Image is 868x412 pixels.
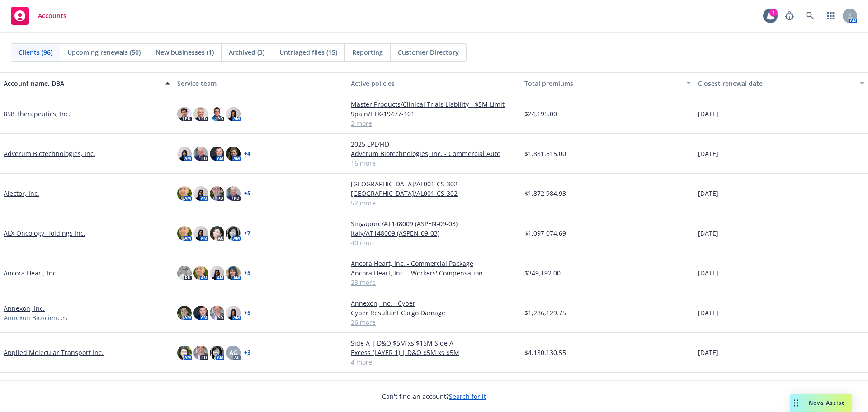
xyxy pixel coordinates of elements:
[698,109,718,118] span: [DATE]
[279,47,337,57] span: Untriaged files (15)
[351,268,517,278] a: Ancora Heart, Inc. - Workers' Compensation
[524,149,566,158] span: $1,881,615.00
[809,399,844,407] span: Nova Assist
[177,186,192,201] img: photo
[694,72,868,94] button: Closest renewal date
[210,147,224,161] img: photo
[244,270,250,276] a: + 5
[524,228,566,238] span: $1,097,074.69
[4,303,45,313] a: Annexon, Inc.
[193,107,208,121] img: photo
[351,317,517,327] a: 26 more
[4,228,85,238] a: ALX Oncology Holdings Inc.
[177,306,192,320] img: photo
[193,306,208,320] img: photo
[351,149,517,158] a: Adverum Biotechnologies, Inc. - Commercial Auto
[193,346,208,360] img: photo
[229,348,238,357] span: AG
[210,226,224,241] img: photo
[229,47,264,57] span: Archived (3)
[351,118,517,128] a: 2 more
[177,346,192,360] img: photo
[226,186,241,201] img: photo
[801,7,819,25] a: Search
[244,231,250,236] a: + 7
[347,72,521,94] button: Active policies
[351,298,517,308] a: Annexon, Inc. - Cyber
[210,306,224,320] img: photo
[7,3,70,28] a: Accounts
[351,99,517,109] a: Master Products/Clinical Trials Liability - $5M Limit
[226,226,241,241] img: photo
[698,228,718,238] span: [DATE]
[38,12,66,19] span: Accounts
[524,79,681,88] div: Total premiums
[4,268,58,278] a: Ancora Heart, Inc.
[351,308,517,317] a: Cyber Resultant Cargo Damage
[193,266,208,280] img: photo
[4,313,67,322] span: Annexon Biosciences
[698,189,718,198] span: [DATE]
[524,109,557,118] span: $24,195.00
[244,151,250,156] a: + 4
[790,394,802,412] div: Drag to move
[351,189,517,198] a: [GEOGRAPHIC_DATA]/AL001-CS-302
[4,189,39,198] a: Alector, Inc.
[351,378,517,388] a: Arcus Biosciences, Inc. - Crime
[19,47,52,57] span: Clients (96)
[398,47,459,57] span: Customer Directory
[351,348,517,357] a: Excess (LAYER 1) | D&O $5M xs $5M
[177,266,192,280] img: photo
[524,189,566,198] span: $1,872,984.93
[156,47,214,57] span: New businesses (1)
[524,308,566,317] span: $1,286,129.75
[226,147,241,161] img: photo
[780,7,798,25] a: Report a Bug
[177,226,192,241] img: photo
[4,79,160,88] div: Account name, DBA
[351,228,517,238] a: Italy/AT148009 (ASPEN-09-03)
[769,9,778,17] div: 1
[351,357,517,367] a: 4 more
[4,109,71,118] a: 858 Therapeutics, Inc.
[698,149,718,158] span: [DATE]
[351,219,517,228] a: Singapore/AT148009 (ASPEN-09-03)
[698,348,718,357] span: [DATE]
[193,147,208,161] img: photo
[193,186,208,201] img: photo
[698,268,718,278] span: [DATE]
[351,238,517,247] a: 40 more
[351,259,517,268] a: Ancora Heart, Inc. - Commercial Package
[351,179,517,189] a: [GEOGRAPHIC_DATA]/AL001-CS-302
[351,198,517,208] a: 52 more
[210,266,224,280] img: photo
[226,266,241,280] img: photo
[177,147,192,161] img: photo
[226,306,241,320] img: photo
[449,392,486,401] a: Search for it
[351,278,517,287] a: 23 more
[352,47,383,57] span: Reporting
[351,79,517,88] div: Active policies
[177,107,192,121] img: photo
[210,107,224,121] img: photo
[351,158,517,168] a: 16 more
[4,149,95,158] a: Adverum Biotechnologies, Inc.
[524,348,566,357] span: $4,180,130.55
[351,338,517,348] a: Side A | D&O $5M xs $15M Side A
[698,308,718,317] span: [DATE]
[351,139,517,149] a: 2025 EPL/FID
[382,392,486,401] span: Can't find an account?
[822,7,840,25] a: Switch app
[174,72,347,94] button: Service team
[521,72,694,94] button: Total premiums
[244,350,250,355] a: + 3
[4,348,104,357] a: Applied Molecular Transport Inc.
[193,226,208,241] img: photo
